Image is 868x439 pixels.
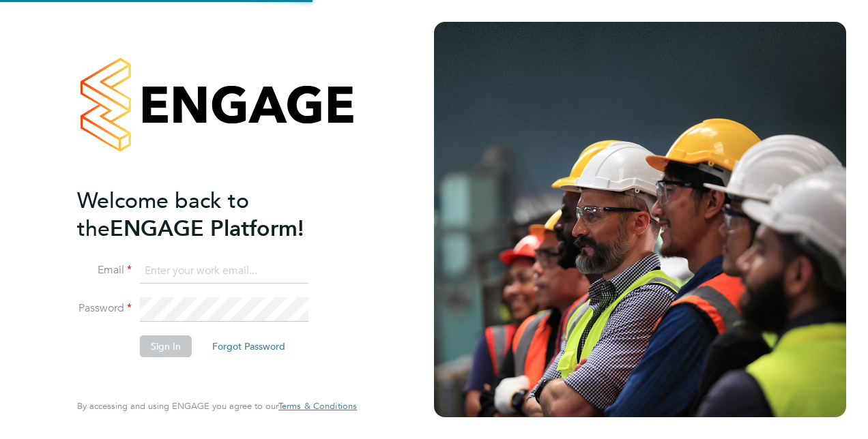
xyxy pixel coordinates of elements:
label: Password [77,301,132,316]
label: Email [77,263,132,277]
h2: ENGAGE Platform! [77,187,343,243]
a: Terms & Conditions [278,401,357,412]
button: Sign In [140,335,192,357]
button: Forgot Password [201,335,296,357]
span: By accessing and using ENGAGE you agree to our [77,400,357,412]
input: Enter your work email... [140,259,308,284]
span: Welcome back to the [77,187,249,242]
